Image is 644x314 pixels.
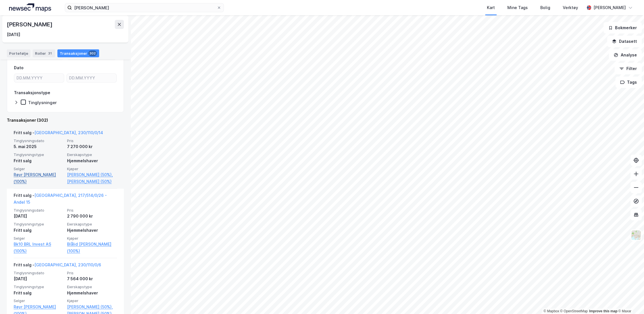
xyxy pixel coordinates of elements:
[609,49,642,61] button: Analyse
[14,227,64,234] div: Fritt salg
[67,167,117,171] span: Kjøper
[563,4,578,11] div: Verktøy
[14,138,64,143] span: Tinglysningsdato
[34,262,101,267] a: [GEOGRAPHIC_DATA], 230/110/0/6
[631,230,641,241] img: Z
[14,143,64,150] div: 5. mai 2025
[593,4,626,11] div: [PERSON_NAME]
[67,304,117,310] a: [PERSON_NAME] (50%),
[57,49,99,57] div: Transaksjoner
[14,208,64,213] span: Tinglysningsdato
[14,290,64,296] div: Fritt salg
[616,287,644,314] iframe: Chat Widget
[7,117,124,124] div: Transaksjoner (302)
[14,285,64,289] span: Tinglysningstype
[14,213,64,220] div: [DATE]
[14,157,64,164] div: Fritt salg
[14,129,103,138] div: Fritt salg -
[14,89,50,96] div: Transaksjonstype
[14,236,64,241] span: Selger
[67,241,117,254] a: Blålid [PERSON_NAME] (100%)
[67,236,117,241] span: Kjøper
[14,222,64,227] span: Tinglysningstype
[67,171,117,178] a: [PERSON_NAME] (50%),
[507,4,528,11] div: Mine Tags
[589,309,617,313] a: Improve this map
[67,298,117,303] span: Kjøper
[614,63,642,74] button: Filter
[67,178,117,185] a: [PERSON_NAME] (50%)
[7,31,20,38] div: [DATE]
[14,241,64,254] a: Bk10 BRL Invest AS (100%)
[540,4,550,11] div: Bolig
[14,192,117,208] div: Fritt salg -
[603,22,642,33] button: Bokmerker
[607,36,642,47] button: Datasett
[14,171,64,185] a: Røyr [PERSON_NAME] (100%)
[28,100,57,105] div: Tinglysninger
[14,275,64,282] div: [DATE]
[7,49,30,57] div: Portefølje
[67,290,117,296] div: Hjemmelshaver
[67,74,116,82] input: DD.MM.YYYY
[14,298,64,303] span: Selger
[67,285,117,289] span: Eierskapstype
[14,193,107,205] a: [GEOGRAPHIC_DATA], 217/514/0/26 - Andel 15
[47,50,53,56] div: 31
[67,222,117,227] span: Eierskapstype
[14,64,24,71] div: Dato
[33,49,55,57] div: Roller
[615,77,642,88] button: Tags
[14,271,64,275] span: Tinglysningsdato
[7,20,53,29] div: [PERSON_NAME]
[67,143,117,150] div: 7 270 000 kr
[88,50,97,56] div: 302
[67,275,117,282] div: 7 564 000 kr
[14,152,64,157] span: Tinglysningstype
[543,309,559,313] a: Mapbox
[67,208,117,213] span: Pris
[67,157,117,164] div: Hjemmelshaver
[616,287,644,314] div: Kontrollprogram for chat
[72,3,217,12] input: Søk på adresse, matrikkel, gårdeiere, leietakere eller personer
[67,271,117,275] span: Pris
[67,138,117,143] span: Pris
[14,167,64,171] span: Selger
[9,3,51,12] img: logo.a4113a55bc3d86da70a041830d287a7e.svg
[14,262,101,271] div: Fritt salg -
[560,309,588,313] a: OpenStreetMap
[67,227,117,234] div: Hjemmelshaver
[67,213,117,220] div: 2 790 000 kr
[34,130,103,135] a: [GEOGRAPHIC_DATA], 230/110/0/14
[487,4,495,11] div: Kart
[67,152,117,157] span: Eierskapstype
[14,74,64,82] input: DD.MM.YYYY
